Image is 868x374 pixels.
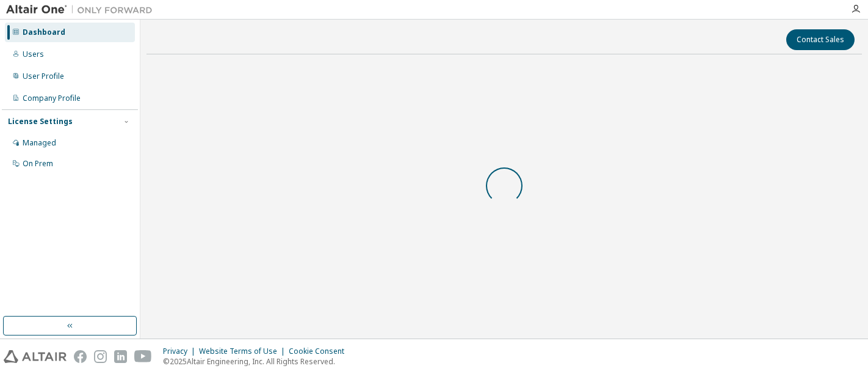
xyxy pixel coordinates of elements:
[6,4,159,16] img: Altair One
[74,350,87,363] img: facebook.svg
[163,356,352,367] p: © 2025 Altair Engineering, Inc. All Rights Reserved.
[23,71,64,81] div: User Profile
[23,50,44,59] div: Users
[163,346,199,356] div: Privacy
[23,159,53,169] div: On Prem
[23,28,65,37] div: Dashboard
[114,350,127,363] img: linkedin.svg
[8,117,73,127] div: License Settings
[4,350,67,363] img: altair_logo.svg
[289,346,352,356] div: Cookie Consent
[786,29,855,50] button: Contact Sales
[23,94,81,103] div: Company Profile
[199,346,289,356] div: Website Terms of Use
[94,350,107,363] img: instagram.svg
[23,138,56,148] div: Managed
[134,350,152,363] img: youtube.svg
